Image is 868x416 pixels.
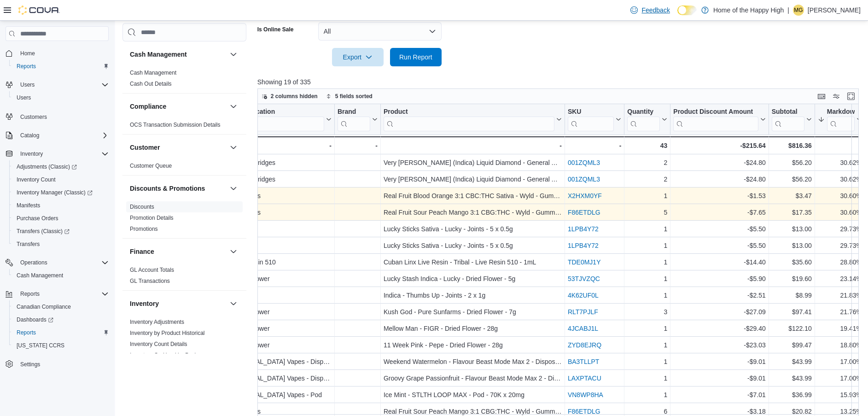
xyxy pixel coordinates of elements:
a: Canadian Compliance [13,301,75,312]
div: Product [384,108,554,117]
span: Dashboards [13,314,109,325]
button: Discounts & Promotions [130,184,226,193]
div: 30.62% [818,157,862,168]
div: $43.99 [772,373,812,384]
span: Transfers (Classic) [13,226,109,237]
a: Inventory by Product Historical [130,330,205,336]
a: Transfers [13,239,43,250]
div: 21.76% [818,306,862,317]
button: Compliance [130,102,226,111]
div: Classification [233,108,324,131]
a: F86ETDLG [568,209,600,216]
div: 29.73% [818,240,862,251]
div: Subtotal [772,108,804,117]
span: Home [20,50,35,57]
button: Product Discount Amount [673,108,765,131]
button: Markdown [818,108,862,131]
div: Real Fruit Sour Peach Mango 3:1 CBG:THC - Wyld - Gummies - 2 x 5mg [384,207,562,218]
a: Promotions [130,226,158,232]
a: ZYD8EJRQ [568,341,601,349]
span: Canadian Compliance [13,301,109,312]
label: Is Online Sale [257,26,294,33]
div: Customer [122,160,246,175]
div: -$27.09 [673,306,765,317]
div: $19.60 [772,273,812,284]
div: Ice Mint - STLTH LOOP MAX - Pod - 70K x 20mg [384,389,562,400]
button: Settings [2,357,112,371]
span: Manifests [17,202,40,209]
div: Dried Flower [233,323,332,334]
span: Run Report [399,53,432,62]
div: 5 [627,207,667,218]
a: 001ZQML3 [568,159,600,166]
a: Dashboards [13,314,57,325]
span: Dashboards [17,316,53,323]
div: 2 [627,157,667,168]
h3: Discounts & Promotions [130,184,205,193]
div: Real Fruit Blood Orange 3:1 CBC:THC Sativa - Wyld - Gummies - 2 x 5mg [384,190,562,201]
span: GL Account Totals [130,266,174,274]
span: Customers [20,113,47,121]
span: Settings [17,358,109,370]
div: Dried Flower [233,306,332,317]
span: Reports [17,288,109,299]
div: Product [384,108,554,131]
div: Lucky Stash Indica - Lucky - Dried Flower - 5g [384,273,562,284]
a: Reports [13,61,40,72]
a: LAXPTACU [568,375,601,382]
div: 1 [627,190,667,201]
span: Catalog [17,130,109,141]
div: $13.00 [772,240,812,251]
button: Manifests [9,199,112,212]
a: 1LPB4Y72 [568,225,599,233]
button: 2 columns hidden [258,91,321,102]
div: 1 [627,323,667,334]
a: VN8WP8HA [568,391,603,398]
span: [US_STATE] CCRS [17,342,64,349]
span: Reports [17,329,36,336]
a: Feedback [627,1,673,19]
a: RLT7PJLF [568,308,598,316]
button: Cash Management [228,49,239,60]
button: Operations [2,256,112,269]
a: Inventory Manager (Classic) [9,186,112,199]
button: Canadian Compliance [9,300,112,313]
div: [MEDICAL_DATA] Vapes - Pod [233,389,332,400]
h3: Finance [130,247,154,256]
div: 1 [627,273,667,284]
span: Reports [13,61,109,72]
button: Discounts & Promotions [228,183,239,194]
div: $8.99 [772,290,812,301]
h3: Customer [130,143,160,152]
button: [US_STATE] CCRS [9,339,112,352]
a: Transfers (Classic) [9,225,112,238]
span: Inventory Manager (Classic) [17,189,93,196]
button: Inventory [17,148,47,159]
a: [US_STATE] CCRS [13,340,68,351]
button: Customers [2,110,112,123]
div: Subtotal [772,108,804,131]
div: Very [PERSON_NAME] (Indica) Liquid Diamond - General Admission - 510 Cartridges - 0.95mL [384,174,562,185]
button: Purchase Orders [9,212,112,225]
div: 2 [627,174,667,185]
button: Catalog [17,130,43,141]
button: Inventory [228,298,239,309]
div: Markdown [827,108,855,131]
a: Purchase Orders [13,213,62,224]
div: - [818,140,862,151]
a: Adjustments (Classic) [9,160,112,173]
div: -$9.01 [673,373,765,384]
a: Adjustments (Classic) [13,161,81,172]
div: 1 [627,240,667,251]
span: Purchase Orders [17,215,58,222]
span: Inventory [17,148,109,159]
div: - [338,140,378,151]
span: GL Transactions [130,277,170,285]
button: Reports [2,287,112,300]
button: Customer [130,143,226,152]
div: -$5.50 [673,240,765,251]
div: -$2.51 [673,290,765,301]
button: Users [17,79,38,90]
a: 4JCABJ1L [568,325,598,332]
a: 1LPB4Y72 [568,242,599,249]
